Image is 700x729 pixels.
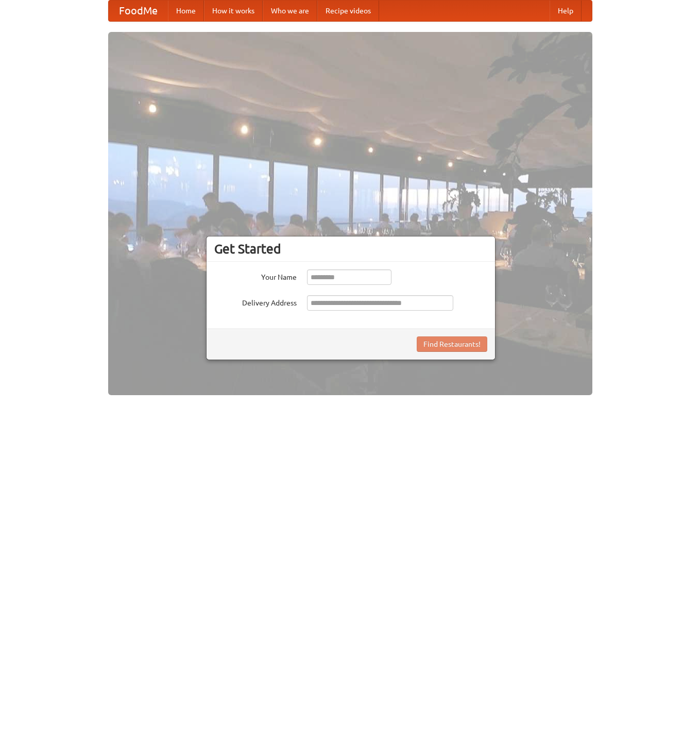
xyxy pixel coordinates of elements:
[214,241,487,257] h3: Get Started
[168,1,204,21] a: Home
[109,1,168,21] a: FoodMe
[214,269,297,282] label: Your Name
[417,336,487,352] button: Find Restaurants!
[204,1,263,21] a: How it works
[214,295,297,308] label: Delivery Address
[263,1,317,21] a: Who we are
[317,1,379,21] a: Recipe videos
[550,1,582,21] a: Help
